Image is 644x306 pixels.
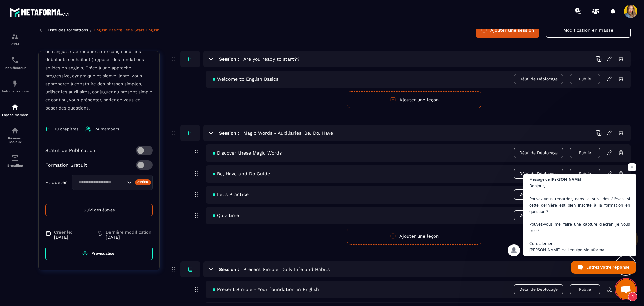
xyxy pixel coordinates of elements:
[2,66,29,70] p: Planificateur
[2,28,29,51] a: formationformationCRM
[45,204,153,216] button: Suivi des élèves
[11,103,19,111] img: automations
[570,169,600,179] button: Publié
[11,127,19,135] img: social-network
[11,33,19,41] img: formation
[45,180,67,185] p: Étiqueter
[2,98,29,122] a: automationsautomationsEspace membre
[11,154,19,162] img: email
[11,80,19,88] img: automations
[48,28,88,32] a: Liste des formations
[2,136,29,144] p: Réseaux Sociaux
[514,189,563,200] span: Délai de Déblocage
[243,266,330,273] h5: Present Simple: Daily Life and Habits
[213,76,280,82] span: Welcome to English Basics!
[213,287,319,292] span: Present Simple - Your foundation in English
[2,75,29,98] a: automationsautomationsAutomatisations
[106,235,153,240] p: [DATE]
[616,279,636,299] div: Ouvrir le chat
[570,284,600,294] button: Publié
[2,42,29,46] p: CRM
[76,179,125,186] input: Search for option
[2,51,29,75] a: schedulerschedulerPlanificateur
[72,175,153,190] div: Search for option
[514,148,563,158] span: Délai de Déblocage
[2,113,29,117] p: Espace membre
[529,183,630,253] span: Bonjour, Pouvez-vous regarder, dans le suivi des élèves, si cette dernière est bien inscrite à la...
[95,127,119,131] span: 24 members
[106,230,153,235] span: Dernière modification:
[219,56,239,62] h6: Session :
[219,267,239,272] h6: Session :
[514,169,563,179] span: Délai de Déblocage
[9,6,70,18] img: logo
[2,89,29,93] p: Automatisations
[2,149,29,172] a: emailemailE-mailing
[45,247,153,260] a: Prévisualiser
[243,130,333,136] h5: Magic Words - Auxiliaries: Be, Do, Have
[514,74,563,84] span: Délai de Déblocage
[91,251,116,256] span: Prévisualiser
[94,28,160,32] a: English Basics! Let's Start English.
[570,148,600,158] button: Publié
[2,164,29,167] p: E-mailing
[213,192,249,197] span: Let's Practice
[347,91,481,108] button: Ajouter une leçon
[54,235,72,240] p: [DATE]
[45,162,87,168] p: Formation Gratuit
[628,292,637,301] span: 1
[11,56,19,64] img: scheduler
[84,208,115,212] span: Suivi des élèves
[219,130,239,136] h6: Session :
[54,230,72,235] span: Créer le:
[529,177,550,181] span: Message de
[135,179,151,185] div: Créer
[2,122,29,149] a: social-networksocial-networkRéseaux Sociaux
[347,228,481,245] button: Ajouter une leçon
[213,213,239,218] span: Quiz time
[514,284,563,294] span: Délai de Déblocage
[570,74,600,84] button: Publié
[476,22,539,38] button: Ajouter une session
[514,210,563,220] span: Délai de Déblocage
[546,22,631,38] button: Modification en masse
[45,40,153,119] p: Bienvenue dans cette formation dédiée aux bases de l’anglais ! Ce module a été conçu pour les déb...
[213,171,270,176] span: Be, Have and Do Guide
[55,127,78,131] span: 10 chapitres
[586,261,629,273] span: Entrez votre réponse
[213,150,282,156] span: Discover these Magic Words
[90,27,92,33] span: /
[45,148,95,153] p: Statut de Publication
[551,177,581,181] span: [PERSON_NAME]
[243,56,300,62] h5: Are you ready to start??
